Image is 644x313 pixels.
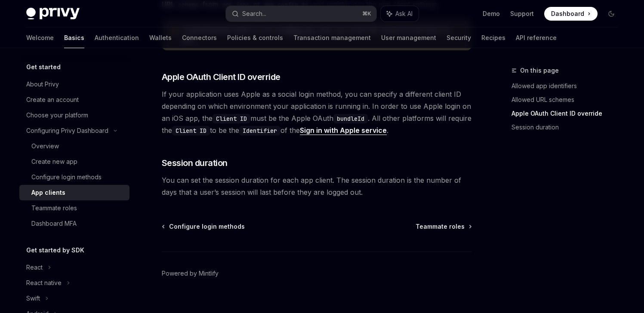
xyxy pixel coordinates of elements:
span: Configure login methods [169,222,245,231]
a: Authentication [95,28,139,48]
span: Dashboard [551,9,584,18]
a: Demo [483,9,500,18]
div: Search... [242,9,266,19]
a: Wallets [149,28,172,48]
a: Allowed URL schemes [512,93,625,107]
a: Recipes [481,28,505,48]
a: Welcome [26,28,54,48]
a: Sign in with Apple service [300,126,387,135]
a: Overview [19,138,129,154]
a: Dashboard MFA [19,216,129,231]
span: If your application uses Apple as a social login method, you can specify a different client ID de... [162,88,472,136]
a: Connectors [182,28,217,48]
a: API reference [516,28,557,48]
span: ⌘ K [362,10,371,17]
a: Dashboard [544,7,598,21]
code: Client ID [213,114,250,123]
a: Configure login methods [19,169,129,185]
span: You can set the session duration for each app client. The session duration is the number of days ... [162,174,472,198]
code: Client ID [172,126,210,135]
button: Ask AI [381,6,419,21]
div: About Privy [26,79,59,89]
a: Policies & controls [227,28,283,48]
div: Configuring Privy Dashboard [26,126,108,136]
span: On this page [520,65,559,76]
button: Search...⌘K [226,6,376,21]
a: Basics [64,28,84,48]
a: Teammate roles [416,222,471,231]
a: Configure login methods [163,222,245,231]
a: Choose your platform [19,107,129,123]
img: dark logo [26,8,80,20]
div: Create new app [31,156,77,167]
a: Allowed app identifiers [512,79,625,93]
span: Apple OAuth Client ID override [162,71,280,83]
div: Choose your platform [26,110,88,120]
div: React native [26,278,62,288]
h5: Get started [26,62,61,72]
a: App clients [19,185,129,200]
div: Dashboard MFA [31,218,77,229]
h5: Get started by SDK [26,245,84,255]
a: Teammate roles [19,200,129,216]
a: Create an account [19,92,129,107]
span: Teammate roles [416,222,465,231]
button: Toggle dark mode [604,7,618,21]
a: Apple OAuth Client ID override [512,107,625,120]
a: Security [447,28,471,48]
div: Create an account [26,95,79,105]
div: Teammate roles [31,203,77,213]
code: bundleId [333,114,368,123]
span: Session duration [162,157,228,169]
div: React [26,262,43,273]
span: Ask AI [395,9,413,18]
a: User management [381,28,436,48]
a: About Privy [19,77,129,92]
div: App clients [31,187,65,198]
div: Swift [26,293,40,304]
code: Identifier [239,126,280,135]
a: Create new app [19,154,129,169]
a: Transaction management [293,28,371,48]
a: Support [510,9,534,18]
div: Overview [31,141,59,151]
a: Powered by Mintlify [162,269,219,278]
div: Configure login methods [31,172,102,182]
a: Session duration [512,120,625,134]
